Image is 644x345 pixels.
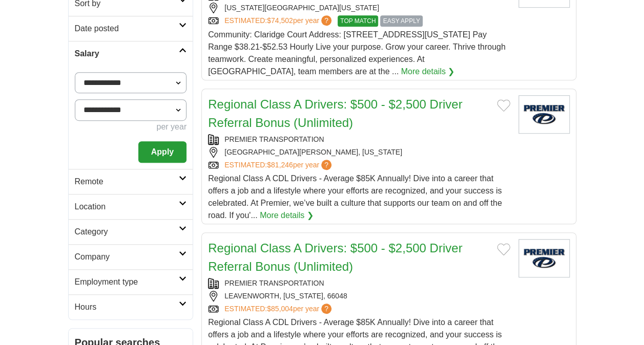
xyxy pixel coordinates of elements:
[75,276,179,288] h2: Employment type
[497,99,510,112] button: Add to favorite jobs
[75,226,179,238] h2: Category
[208,147,510,158] div: [GEOGRAPHIC_DATA][PERSON_NAME], [US_STATE]
[69,194,193,219] a: Location
[267,161,293,169] span: $81,246
[208,241,462,273] a: Regional Class A Drivers: $500 - $2,500 Driver Referral Bonus (Unlimited)
[75,121,187,133] div: per year
[75,301,179,313] h2: Hours
[267,16,293,25] span: $74,502
[321,160,331,170] span: ?
[260,209,314,222] a: More details ❯
[208,3,510,13] div: [US_STATE][GEOGRAPHIC_DATA][US_STATE]
[321,304,331,314] span: ?
[75,48,179,60] h2: Salary
[208,291,510,301] div: LEAVENWORTH, [US_STATE], 66048
[69,16,193,41] a: Date posted
[69,41,193,66] a: Salary
[69,269,193,294] a: Employment type
[380,15,422,27] span: EASY APPLY
[138,141,186,163] button: Apply
[69,294,193,319] a: Hours
[224,15,334,27] a: ESTIMATED:$74,502per year?
[75,251,179,263] h2: Company
[338,15,378,27] span: TOP MATCH
[75,176,179,188] h2: Remote
[224,135,324,143] a: PREMIER TRANSPORTATION
[321,15,331,26] span: ?
[75,23,179,35] h2: Date posted
[69,219,193,244] a: Category
[224,304,334,314] a: ESTIMATED:$85,004per year?
[401,66,455,78] a: More details ❯
[75,201,179,213] h2: Location
[518,239,570,277] img: Premier Transportation logo
[267,305,293,313] span: $85,004
[69,244,193,269] a: Company
[69,169,193,194] a: Remote
[208,97,462,130] a: Regional Class A Drivers: $500 - $2,500 Driver Referral Bonus (Unlimited)
[497,243,510,255] button: Add to favorite jobs
[518,95,570,134] img: Premier Transportation logo
[224,160,334,170] a: ESTIMATED:$81,246per year?
[224,279,324,287] a: PREMIER TRANSPORTATION
[208,174,502,220] span: Regional Class A CDL Drivers - Average $85K Annually! Dive into a career that offers a job and a ...
[208,30,505,76] span: Community: Claridge Court Address: [STREET_ADDRESS][US_STATE] Pay Range $38.21-$52.53 Hourly Live...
